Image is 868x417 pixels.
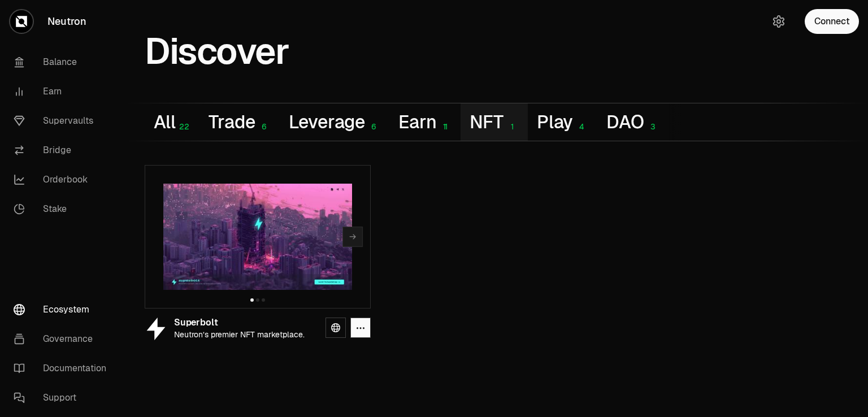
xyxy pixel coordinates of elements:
div: Superbolt [174,318,305,328]
a: Documentation [5,354,122,383]
button: Connect [805,9,859,34]
div: 22 [175,122,190,132]
div: 6 [365,122,380,132]
a: Orderbook [5,165,122,194]
div: 3 [644,122,659,132]
div: 6 [255,122,271,132]
button: Play [528,103,597,141]
button: Trade [199,103,279,141]
button: Leverage [280,103,390,141]
a: Ecosystem [5,295,122,324]
button: NFT [461,103,527,141]
div: 4 [573,122,588,132]
a: Supervaults [5,106,122,136]
a: Support [5,383,122,412]
button: Earn [389,103,461,141]
a: Balance [5,47,122,77]
h1: Discover [145,36,289,67]
p: Neutron’s premier NFT marketplace. [174,330,305,340]
a: Governance [5,324,122,354]
a: Bridge [5,136,122,165]
div: 11 [436,122,452,132]
div: 1 [504,122,519,132]
button: DAO [597,103,668,141]
a: Earn [5,77,122,106]
img: Superbolt preview image [163,184,352,290]
a: Stake [5,194,122,224]
button: All [145,103,199,141]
